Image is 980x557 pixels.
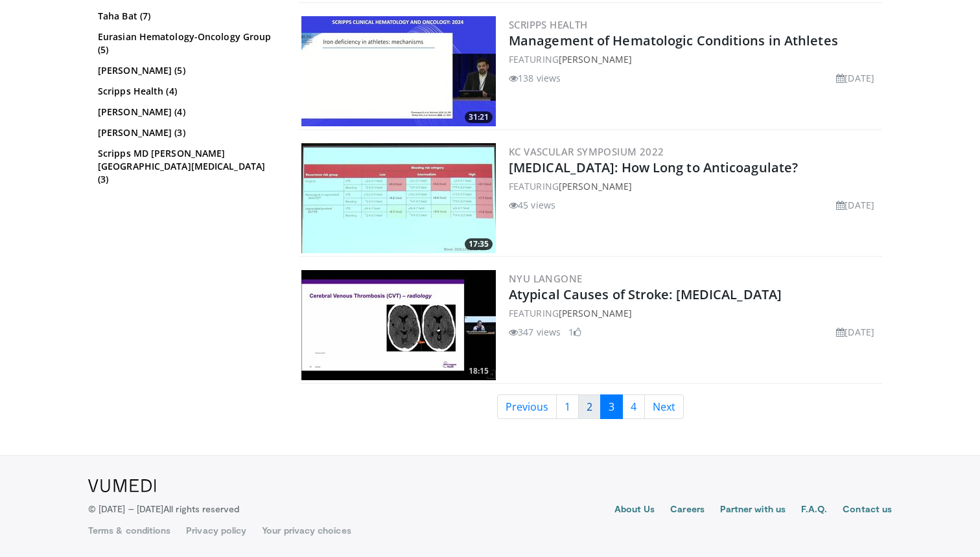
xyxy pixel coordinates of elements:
[262,524,351,537] a: Your privacy choices
[836,325,874,339] li: [DATE]
[301,143,496,253] a: 17:35
[559,307,632,319] a: [PERSON_NAME]
[509,286,782,303] a: Atypical Causes of Stroke: [MEDICAL_DATA]
[465,365,493,377] span: 18:15
[568,325,581,339] li: 1
[670,503,705,518] a: Careers
[98,10,276,23] a: Taha Bat (7)
[720,503,786,518] a: Partner with us
[509,198,555,212] li: 45 views
[801,503,827,518] a: F.A.Q.
[88,503,240,516] p: © [DATE] – [DATE]
[163,503,239,514] span: All rights reserved
[88,524,170,537] a: Terms & conditions
[88,479,156,492] img: VuMedi Logo
[509,71,561,85] li: 138 views
[559,180,632,192] a: [PERSON_NAME]
[614,503,655,518] a: About Us
[509,32,838,49] a: Management of Hematologic Conditions in Athletes
[98,147,276,186] a: Scripps MD [PERSON_NAME][GEOGRAPHIC_DATA][MEDICAL_DATA] (3)
[98,64,276,77] a: [PERSON_NAME] (5)
[644,394,684,419] a: Next
[578,394,601,419] a: 2
[509,325,561,339] li: 347 views
[509,159,798,176] a: [MEDICAL_DATA]: How Long to Anticoagulate?
[299,394,882,419] nav: Search results pages
[98,85,276,98] a: Scripps Health (4)
[98,106,276,119] a: [PERSON_NAME] (4)
[509,18,588,31] a: Scripps Health
[559,53,632,65] a: [PERSON_NAME]
[622,394,645,419] a: 4
[509,179,880,193] div: FEATURING
[301,270,496,380] img: 5e95d5c6-06f0-400d-b7cc-74661519e36b.300x170_q85_crop-smart_upscale.jpg
[301,143,496,253] img: 138e48ec-502e-4334-9323-71812f5ed8f0.300x170_q85_crop-smart_upscale.jpg
[301,16,496,126] a: 31:21
[556,394,579,419] a: 1
[836,71,874,85] li: [DATE]
[509,306,880,320] div: FEATURING
[509,145,664,158] a: KC Vascular Symposium 2022
[836,198,874,212] li: [DATE]
[497,394,557,419] a: Previous
[465,111,493,123] span: 31:21
[600,394,623,419] a: 3
[98,126,276,139] a: [PERSON_NAME] (3)
[98,30,276,56] a: Eurasian Hematology-Oncology Group (5)
[301,16,496,126] img: 4c61004f-c059-4a11-87a4-96154515356d.300x170_q85_crop-smart_upscale.jpg
[301,270,496,380] a: 18:15
[509,272,582,285] a: NYU Langone
[186,524,246,537] a: Privacy policy
[509,52,880,66] div: FEATURING
[843,503,892,518] a: Contact us
[465,238,493,250] span: 17:35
